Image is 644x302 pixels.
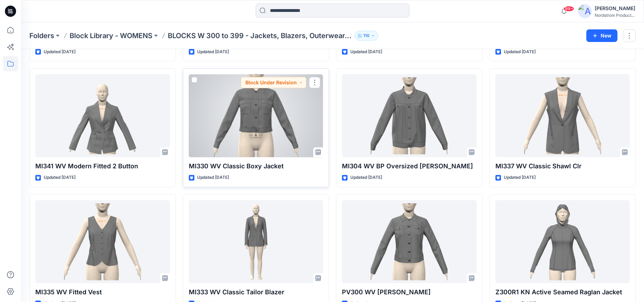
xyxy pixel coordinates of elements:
[189,200,323,283] a: MI333 WV Classic Tailor Blazer
[44,48,76,56] p: Updated [DATE]
[189,287,323,297] p: MI333 WV Classic Tailor Blazer
[29,31,54,41] a: Folders
[355,31,378,41] button: 110
[35,200,170,283] a: MI335 WV Fitted Vest
[595,4,635,13] div: [PERSON_NAME]
[342,74,477,157] a: MI304 WV BP Oversized Jean Jacket
[35,287,170,297] p: MI335 WV Fitted Vest
[35,74,170,157] a: MI341 WV Modern Fitted 2 Button
[495,74,630,157] a: MI337 WV Classic Shawl Clr
[342,161,477,171] p: MI304 WV BP Oversized [PERSON_NAME]
[189,74,323,157] a: MI330 WV Classic Boxy Jacket
[504,174,536,181] p: Updated [DATE]
[197,174,229,181] p: Updated [DATE]
[197,48,229,56] p: Updated [DATE]
[44,174,76,181] p: Updated [DATE]
[564,6,574,12] span: 99+
[363,32,370,40] p: 110
[495,161,630,171] p: MI337 WV Classic Shawl Clr
[495,200,630,283] a: Z300R1 KN Active Seamed Raglan Jacket
[189,161,323,171] p: MI330 WV Classic Boxy Jacket
[342,287,477,297] p: PV300 WV [PERSON_NAME]
[504,48,536,56] p: Updated [DATE]
[168,31,352,41] p: BLOCKS W 300 to 399 - Jackets, Blazers, Outerwear, Sportscoat, Vest
[35,161,170,171] p: MI341 WV Modern Fitted 2 Button
[495,287,630,297] p: Z300R1 KN Active Seamed Raglan Jacket
[342,200,477,283] a: PV300 WV Jean Jacket
[595,13,635,18] div: Nordstrom Product...
[350,48,382,56] p: Updated [DATE]
[350,174,382,181] p: Updated [DATE]
[70,31,152,41] a: Block Library - WOMENS
[578,4,592,18] img: avatar
[586,29,617,42] button: New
